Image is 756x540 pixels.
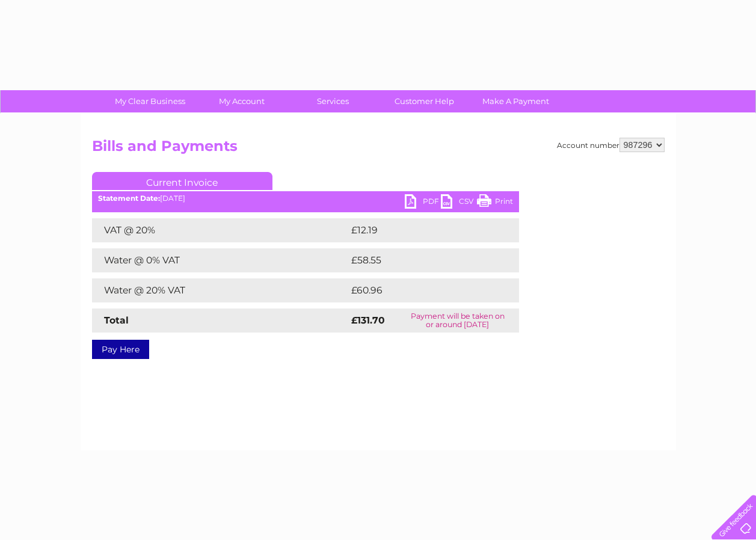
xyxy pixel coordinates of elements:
[466,90,565,112] a: Make A Payment
[348,278,496,302] td: £60.96
[441,194,477,212] a: CSV
[396,308,518,333] td: Payment will be taken on or around [DATE]
[92,278,348,302] td: Water @ 20% VAT
[477,194,513,212] a: Print
[348,248,494,272] td: £58.55
[92,248,348,272] td: Water @ 0% VAT
[283,90,383,112] a: Services
[92,138,665,161] h2: Bills and Payments
[92,194,519,203] div: [DATE]
[192,90,291,112] a: My Account
[351,314,385,326] strong: £131.70
[92,340,149,359] a: Pay Here
[348,218,493,242] td: £12.19
[104,314,129,326] strong: Total
[375,90,474,112] a: Customer Help
[557,138,665,152] div: Account number
[405,194,441,212] a: PDF
[92,172,272,190] a: Current Invoice
[100,90,200,112] a: My Clear Business
[98,194,160,203] b: Statement Date:
[92,218,348,242] td: VAT @ 20%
